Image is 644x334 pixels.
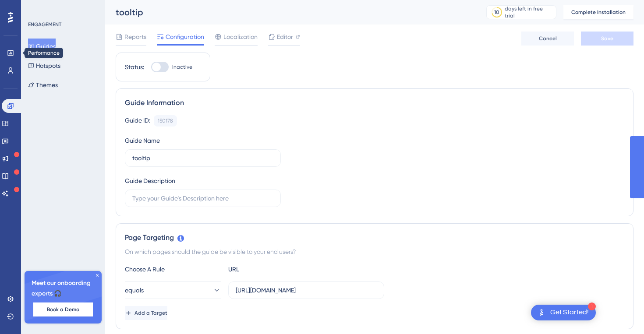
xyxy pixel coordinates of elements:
[134,309,167,316] span: Add a Target
[277,32,293,42] span: Editor
[494,9,499,16] div: 10
[32,278,95,299] span: Meet our onboarding experts 🎧
[588,302,596,310] div: 1
[125,115,150,127] div: Guide ID:
[223,32,258,42] span: Localization
[125,281,221,299] button: equals
[125,62,144,72] div: Status:
[550,308,589,317] div: Get Started!
[28,39,56,54] button: Guides
[172,63,192,70] span: Inactive
[125,246,624,257] div: On which pages should the guide be visible to your end users?
[132,193,273,203] input: Type your Guide’s Description here
[539,35,557,42] span: Cancel
[158,117,173,124] div: 150178
[132,153,273,163] input: Type your Guide’s Name here
[28,77,58,93] button: Themes
[607,299,633,326] iframe: UserGuiding AI Assistant Launcher
[236,285,377,295] input: yourwebsite.com/path
[33,302,93,316] button: Book a Demo
[521,32,574,46] button: Cancel
[125,232,624,243] div: Page Targeting
[563,5,633,19] button: Complete Installation
[601,35,613,42] span: Save
[531,305,596,320] div: Open Get Started! checklist, remaining modules: 1
[228,264,325,274] div: URL
[571,9,626,16] span: Complete Installation
[125,264,221,274] div: Choose A Rule
[125,306,167,320] button: Add a Target
[116,6,464,18] div: tooltip
[581,32,633,46] button: Save
[28,21,61,28] div: ENGAGEMENT
[28,58,60,74] button: Hotspots
[125,135,160,146] div: Guide Name
[125,176,175,186] div: Guide Description
[124,32,146,42] span: Reports
[536,307,547,318] img: launcher-image-alternative-text
[125,98,624,108] div: Guide Information
[505,5,553,19] div: days left in free trial
[47,306,79,313] span: Book a Demo
[166,32,204,42] span: Configuration
[125,285,144,295] span: equals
